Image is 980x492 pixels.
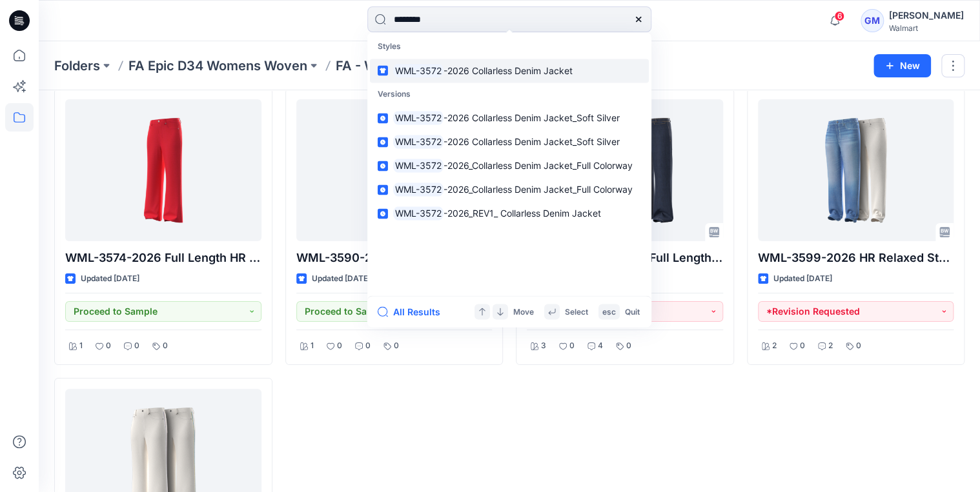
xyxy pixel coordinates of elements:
mark: WML-3572 [393,135,444,150]
button: New [873,54,931,77]
a: WML-3572-2026 Collarless Denim Jacket_Soft Silver [370,130,649,154]
a: FA Epic D34 Womens Woven [128,57,307,75]
p: Updated [DATE] [312,272,371,286]
p: 1 [311,339,314,353]
p: WML-3599-2026 HR Relaxed Straight Leg [758,249,954,267]
mark: WML-3572 [393,206,444,221]
button: All Results [378,304,449,319]
p: 0 [569,339,575,353]
p: 0 [134,339,139,353]
span: -2026 Collarless Denim Jacket_Soft Silver [443,137,619,148]
p: 0 [163,339,168,353]
a: WML-3572-2026_Collarless Denim Jacket_Full Colorway [370,154,649,178]
a: WML-3574-2026 Full Length HR Wide Leg [65,99,261,241]
a: WML-3599-2026 HR Relaxed Straight Leg [758,99,954,241]
p: Versions [370,83,649,106]
p: 2 [828,339,833,353]
div: GM [861,9,884,32]
p: 2 [772,339,777,353]
p: Styles [370,35,649,59]
p: WML-3574-2026 Full Length HR Wide Leg [65,249,261,267]
p: Quit [625,305,640,319]
p: 1 [79,339,83,353]
div: [PERSON_NAME] [889,8,964,23]
p: FA - Women - S1 26 Woven Board [336,57,542,75]
span: -2026 Collarless Denim Jacket_Soft Silver [443,113,619,124]
p: 0 [106,339,111,353]
p: WML-3590-2026 MR [PERSON_NAME] [296,249,493,267]
a: Folders [54,57,100,75]
span: -2026_Collarless Denim Jacket_Full Colorway [443,161,632,172]
p: 0 [856,339,861,353]
p: esc [602,305,616,319]
a: WML-3572-2026_Collarless Denim Jacket_Full Colorway [370,178,649,202]
p: 0 [626,339,631,353]
p: 0 [337,339,342,353]
mark: WML-3572 [393,182,444,197]
p: Select [565,305,588,319]
p: Move [513,305,534,319]
mark: WML-3572 [393,159,444,173]
p: Updated [DATE] [81,272,139,286]
p: 0 [394,339,399,353]
span: -2026_Collarless Denim Jacket_Full Colorway [443,184,632,195]
mark: WML-3572 [393,111,444,126]
mark: WML-3572 [393,63,444,78]
p: 4 [598,339,603,353]
p: 0 [800,339,805,353]
a: WML-3572-2026_REV1_ Collarless Denim Jacket [370,202,649,226]
p: 0 [365,339,371,353]
span: -2026 Collarless Denim Jacket [443,65,572,76]
span: -2026_REV1_ Collarless Denim Jacket [443,208,600,219]
a: WML-3572-2026 Collarless Denim Jacket_Soft Silver [370,106,649,130]
p: 3 [541,339,546,353]
a: WML-3572-2026 Collarless Denim Jacket [370,59,649,83]
div: Walmart [889,23,964,33]
span: 6 [834,11,844,21]
p: Updated [DATE] [773,272,832,286]
a: WML-3590-2026 MR Slim Capri [296,99,493,241]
